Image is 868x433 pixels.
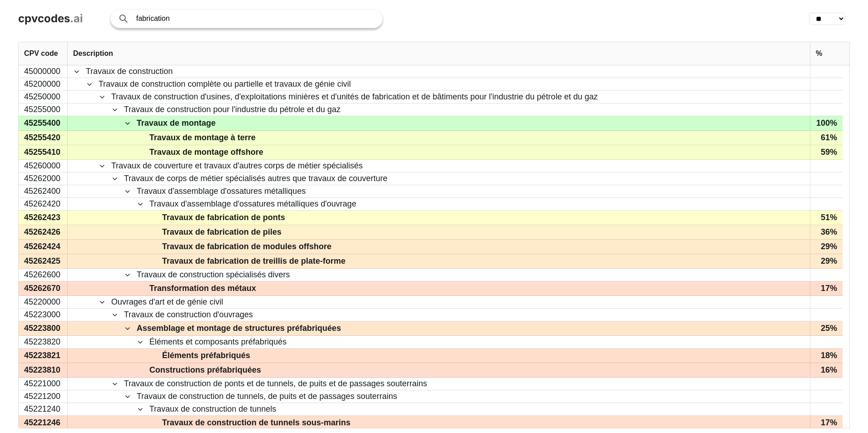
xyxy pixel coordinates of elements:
[162,416,350,429] span: Travaux de construction de tunnels sous-marins
[19,363,68,377] div: 45223810
[19,225,68,239] div: 45262426
[111,296,223,308] span: Ouvrages d'art et de génie civil
[149,403,276,415] span: Travaux de construction de tunnels
[124,104,340,115] span: Travaux de construction pour l'industrie du pétrole et du gaz
[149,198,356,210] span: Travaux d'assemblage d'ossatures métalliques d'ouvrage
[810,416,843,430] div: 17%
[19,269,68,281] div: 45262600
[810,281,843,295] div: 17%
[18,12,70,25] span: cpvcodes
[19,378,68,390] div: 45221000
[810,254,843,268] div: 29%
[810,225,843,239] div: 36%
[162,349,250,362] span: Éléments préfabriqués
[19,416,68,430] div: 45221246
[19,336,68,348] div: 45223820
[19,240,68,254] div: 45262424
[810,116,843,130] div: 100%
[149,336,286,348] span: Éléments et composants préfabriqués
[162,211,285,224] span: Travaux de fabrication de ponts
[137,117,216,130] span: Travaux de montage
[19,78,68,90] div: 45200000
[810,211,843,225] div: 51%
[816,49,822,58] span: %
[19,321,68,335] div: 45223800
[810,240,843,254] div: 29%
[137,322,341,335] span: Assemblage et montage de structures préfabriquées
[19,198,68,210] div: 45262420
[111,91,598,103] span: Travaux de construction d'usines, d'exploitations minières et d'unités de fabrication et de bâtim...
[810,363,843,377] div: 16%
[810,145,843,159] div: 59%
[162,240,331,253] span: Travaux de fabrication de modules offshore
[19,131,68,145] div: 45255420
[19,349,68,363] div: 45223821
[99,79,351,90] span: Travaux de construction complète ou partielle et travaux de génie civil
[86,66,173,77] span: Travaux de construction
[19,116,68,130] div: 45255400
[19,160,68,172] div: 45260000
[810,131,843,145] div: 61%
[19,309,68,321] div: 45223000
[19,211,68,225] div: 45262423
[24,49,58,58] span: CPV code
[810,321,843,335] div: 25%
[124,173,388,184] span: Travaux de corps de métier spécialisés autres que travaux de couverture
[137,186,306,197] span: Travaux d'assemblage d'ossatures métalliques
[124,378,427,389] span: Travaux de construction de ponts et de tunnels, de puits et de passages souterrains
[111,160,363,172] span: Travaux de couverture et travaux d'autres corps de métier spécialisés
[19,281,68,295] div: 45262670
[19,403,68,415] div: 45221240
[162,226,281,239] span: Travaux de fabrication de piles
[19,254,68,268] div: 45262425
[124,309,253,320] span: Travaux de construction d'ouvrages
[19,172,68,185] div: 45262000
[149,131,256,144] span: Travaux de montage à terre
[810,349,843,363] div: 18%
[136,10,373,28] input: Search products or services...
[137,269,290,280] span: Travaux de construction spécialisés divers
[19,65,68,78] div: 45000000
[73,49,113,58] span: Description
[18,12,83,25] a: cpvcodes.ai
[19,91,68,103] div: 45250000
[137,391,397,402] span: Travaux de construction de tunnels, de puits et de passages souterrains
[162,255,345,268] span: Travaux de fabrication de treillis de plate-forme
[19,296,68,308] div: 45220000
[149,146,263,159] span: Travaux de montage offshore
[19,185,68,197] div: 45262400
[70,12,83,25] span: .ai
[149,364,261,377] span: Constructions préfabriquées
[19,390,68,403] div: 45221200
[19,145,68,159] div: 45255410
[19,103,68,116] div: 45255000
[149,282,256,295] span: Transformation des métaux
